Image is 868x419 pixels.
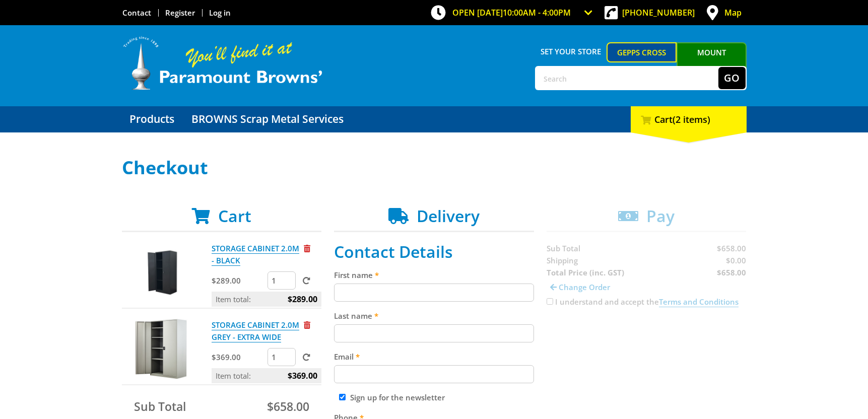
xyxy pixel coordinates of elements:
[122,35,323,91] img: Paramount Browns'
[134,398,186,414] span: Sub Total
[452,7,571,18] span: OPEN [DATE]
[218,205,251,227] span: Cart
[503,7,571,18] span: 10:00am - 4:00pm
[631,106,747,132] div: Cart
[131,242,192,303] img: STORAGE CABINET 2.0M - BLACK
[288,292,317,307] span: $289.00
[122,158,747,178] h1: Checkout
[165,8,195,18] a: Go to the registration page
[212,274,265,287] p: $289.00
[607,42,677,62] a: Gepps Cross
[212,351,265,363] p: $369.00
[122,106,182,132] a: Go to the Products page
[334,284,534,302] input: Please enter your first name.
[209,8,231,18] a: Log in
[673,113,710,125] span: (2 items)
[212,292,321,307] p: Item total:
[212,368,321,383] p: Item total:
[212,243,299,266] a: STORAGE CABINET 2.0M - BLACK
[334,242,534,261] h2: Contact Details
[131,319,192,379] img: STORAGE CABINET 2.0M GREY - EXTRA WIDE
[304,243,310,253] a: Remove from cart
[288,368,317,383] span: $369.00
[267,398,309,414] span: $658.00
[535,42,607,60] span: Set your store
[334,310,534,322] label: Last name
[417,205,480,227] span: Delivery
[334,365,534,383] input: Please enter your email address.
[536,67,718,89] input: Search
[212,320,299,342] a: STORAGE CABINET 2.0M GREY - EXTRA WIDE
[334,351,534,363] label: Email
[334,269,534,281] label: First name
[718,67,746,89] button: Go
[677,42,747,81] a: Mount [PERSON_NAME]
[304,320,310,330] a: Remove from cart
[122,8,151,18] a: Go to the Contact page
[334,324,534,342] input: Please enter your last name.
[350,392,445,402] label: Sign up for the newsletter
[184,106,351,132] a: Go to the BROWNS Scrap Metal Services page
